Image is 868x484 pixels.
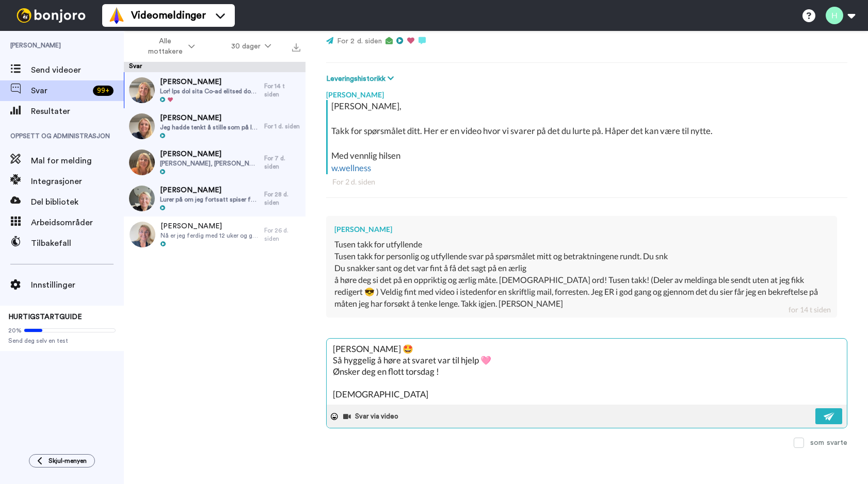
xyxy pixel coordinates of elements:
[31,279,124,291] span: Innstillinger
[213,37,289,56] button: 30 dager
[160,221,259,231] span: [PERSON_NAME]
[355,412,398,422] font: Svar via video
[124,180,306,216] a: [PERSON_NAME]Lurer på om jeg fortsatt spiser for mye, eller feil siden jeg er på samme vekt igjen...
[334,262,829,274] div: Du snakker sant og det var fint å få det sagt på en ærlig
[334,224,829,235] div: [PERSON_NAME]
[264,226,300,243] div: For 26 d. siden
[810,438,847,448] div: som svarte
[326,85,847,100] div: [PERSON_NAME]
[326,75,385,82] font: Leveringshistorikk
[126,32,213,61] button: Alle mottakere
[331,100,845,174] div: [PERSON_NAME], Takk for spørsmålet ditt. Her er en video hvor vi svarer på det du lurte på. Håper...
[129,113,155,139] img: f6615053-6e87-45bb-bdec-3c8a31bfb07b-thumb.jpg
[160,231,259,240] span: Nå er jeg ferdig med 12 uker og gleder meg til veien videre. Imponert over oppfølging dere gir. E...
[160,77,259,87] span: [PERSON_NAME]
[129,77,155,103] img: 90fbbd76-bcbc-463f-8c69-685220626934-thumb.jpg
[8,326,22,335] span: 20%
[334,251,829,262] div: Tusen takk for personlig og utfyllende svar på spørsmålet mitt og betraktningene rundt. Du snk
[264,154,300,171] div: For 7 d. siden
[334,274,829,310] div: å høre deg si det på en oppriktig og ærlig måte. [DEMOGRAPHIC_DATA] ord! Tusen takk! (Deler av me...
[331,162,371,173] a: w.wellness
[130,222,155,247] img: 137395c5-d630-4df1-ac79-42bc423b49b6-thumb.jpg
[332,177,841,187] div: For 2 d. siden
[824,412,835,421] img: send-white.svg
[327,339,847,405] textarea: [PERSON_NAME] 🤩 Så hyggelig å høre at svaret var til hjelp 🩷 Ønsker deg en flott torsdag ! [DEMOG...
[97,87,105,94] font: 99
[93,86,114,96] div: +
[31,155,124,167] span: Mal for melding
[12,8,90,23] img: bj-logo-header-white.svg
[334,239,829,251] div: Tusen takk for utfyllende
[124,62,306,72] div: Svar
[31,175,124,188] span: Integrasjoner
[264,190,300,207] div: For 28 d. siden
[292,43,300,52] img: export.svg
[264,122,300,130] div: For 1 d. siden
[129,149,155,175] img: ac54f2b1-c27a-4c68-83f0-2896593fab11-thumb.jpg
[124,216,306,253] a: [PERSON_NAME]Nå er jeg ferdig med 12 uker og gleder meg til veien videre. Imponert over oppfølgin...
[160,123,259,131] span: Jeg hadde tenkt å stille som på livesending om sabotøren , men var redd det var for personlig. Sa...
[160,87,259,95] span: Lor! Ips dol sita Co-ad elitsed doeiu temp i utlabore, etd magna al enimadminimveniamquisnos exe ...
[264,82,300,98] div: For 14 t siden
[160,159,259,168] span: [PERSON_NAME], [PERSON_NAME]. Jeg starte nå ordentlig mandag den 1.9. I ferietiden har vart litt ...
[49,457,87,465] span: Skjul-menyen
[337,38,382,45] span: For 2 d. siden
[31,85,89,97] span: Svar
[144,36,186,57] span: Alle mottakere
[124,144,306,180] a: [PERSON_NAME][PERSON_NAME], [PERSON_NAME]. Jeg starte nå ordentlig mandag den 1.9. I ferietiden h...
[160,195,259,204] span: Lurer på om jeg fortsatt spiser for mye, eller feil siden jeg er på samme vekt igjen etter 5 uker...
[789,305,831,315] div: for 14 t siden
[31,216,124,229] span: Arbeidsområder
[31,64,124,76] span: Send videoer
[8,337,116,345] span: Send deg selv en test
[124,108,306,144] a: [PERSON_NAME]Jeg hadde tenkt å stille som på livesending om sabotøren , men var redd det var for ...
[31,237,124,249] span: Tilbakefall
[124,72,306,108] a: [PERSON_NAME]Lor! Ips dol sita Co-ad elitsed doeiu temp i utlabore, etd magna al enimadminimvenia...
[108,7,125,24] img: vm-color.svg
[31,196,124,208] span: Del bibliotek
[231,43,261,50] font: 30 dager
[160,185,259,195] span: [PERSON_NAME]
[160,149,259,159] span: [PERSON_NAME]
[289,39,303,54] button: Export all results that match these filters now.
[8,313,82,321] span: HURTIGSTARTGUIDE
[160,113,259,123] span: [PERSON_NAME]
[29,454,95,468] button: Skjul-menyen
[342,409,401,424] button: Svar via video
[326,73,397,85] button: Leveringshistorikk
[131,8,206,23] span: Videomeldinger
[31,105,124,118] span: Resultater
[129,186,155,211] img: e2f23f8d-fee3-4e0a-9d01-5b3e5aed637a-thumb.jpg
